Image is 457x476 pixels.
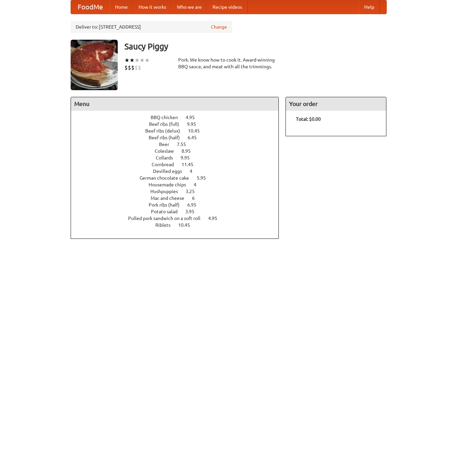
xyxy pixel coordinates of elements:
[208,216,224,221] span: 4.95
[140,175,196,181] span: German chocolate cake
[145,57,150,64] li: ★
[156,155,202,160] a: Collards 9.95
[71,97,279,111] h4: Menu
[182,162,200,167] span: 11.45
[151,209,207,214] a: Potato salad 3.95
[178,57,279,70] div: Pork. We know how to cook it. Award-winning BBQ sauce, and meat with all the trimmings.
[124,40,387,53] h3: Saucy Piggy
[149,202,186,208] span: Pork ribs (half)
[71,40,118,90] img: angular.jpg
[124,57,129,64] li: ★
[124,64,128,71] li: $
[188,128,206,134] span: 10.45
[150,189,207,194] a: Hushpuppies 3.25
[145,128,187,134] span: Beef ribs (delux)
[131,64,135,71] li: $
[140,57,145,64] li: ★
[194,182,203,187] span: 4
[151,115,185,120] span: BBQ chicken
[156,155,180,160] span: Collards
[155,148,181,154] span: Coleslaw
[186,115,201,120] span: 4.95
[172,0,207,14] a: Who we are
[150,189,185,194] span: Hushpuppies
[155,222,177,228] span: Riblets
[149,135,209,140] a: Beef ribs (half) 6.45
[187,202,203,208] span: 6.95
[197,175,213,181] span: 5.95
[145,128,212,134] a: Beef ribs (delux) 10.45
[71,0,110,14] a: FoodMe
[151,115,207,120] a: BBQ chicken 4.95
[128,64,131,71] li: $
[71,21,232,33] div: Deliver to: [STREET_ADDRESS]
[140,175,218,181] a: German chocolate cake 5.95
[207,0,247,14] a: Recipe videos
[152,162,206,167] a: Cornbread 11.45
[149,182,193,187] span: Housemade chips
[149,121,186,127] span: Beef ribs (full)
[153,169,189,174] span: Devilled eggs
[187,121,203,127] span: 9.95
[151,195,207,201] a: Mac and cheese 6
[149,182,209,187] a: Housemade chips 4
[135,64,138,71] li: $
[211,24,227,30] a: Change
[128,216,207,221] span: Pulled pork sandwich on a soft roll
[181,155,196,160] span: 9.95
[133,0,172,14] a: How it works
[152,162,181,167] span: Cornbread
[178,222,197,228] span: 10.45
[138,64,141,71] li: $
[190,169,199,174] span: 4
[151,195,191,201] span: Mac and cheese
[129,57,135,64] li: ★
[186,189,201,194] span: 3.25
[286,97,386,111] h4: Your order
[185,209,201,214] span: 3.95
[110,0,133,14] a: Home
[153,169,205,174] a: Devilled eggs 4
[182,148,197,154] span: 8.95
[128,216,230,221] a: Pulled pork sandwich on a soft roll 4.95
[155,148,203,154] a: Coleslaw 8.95
[296,116,321,122] b: Total: $0.00
[135,57,140,64] li: ★
[149,135,187,140] span: Beef ribs (half)
[188,135,203,140] span: 6.45
[149,121,208,127] a: Beef ribs (full) 9.95
[149,202,209,208] a: Pork ribs (half) 6.95
[159,142,176,147] span: Beer
[151,209,184,214] span: Potato salad
[177,142,193,147] span: 7.55
[192,195,201,201] span: 6
[155,222,202,228] a: Riblets 10.45
[159,142,198,147] a: Beer 7.55
[359,0,380,14] a: Help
